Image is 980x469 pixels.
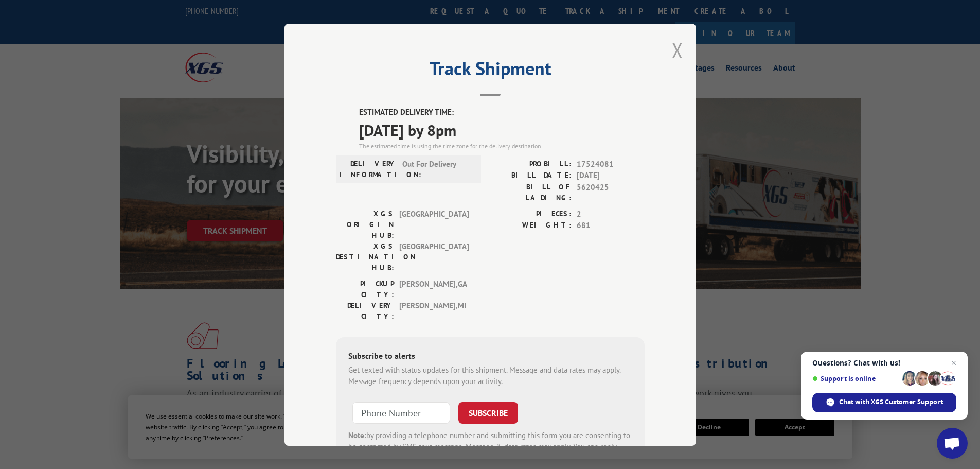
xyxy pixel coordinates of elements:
span: [DATE] [577,170,645,182]
span: [DATE] by 8pm [359,118,645,141]
label: WEIGHT: [490,220,572,232]
button: Close modal [672,37,683,64]
label: BILL OF LADING: [490,181,572,203]
span: Close chat [948,357,960,369]
label: XGS ORIGIN HUB: [336,208,394,240]
label: DELIVERY INFORMATION: [339,158,397,180]
h2: Track Shipment [336,61,645,81]
span: Support is online [812,375,899,383]
strong: Note: [348,430,366,440]
label: DELIVERY CITY: [336,300,394,321]
div: Chat with XGS Customer Support [812,393,956,412]
label: ESTIMATED DELIVERY TIME: [359,107,645,118]
label: PROBILL: [490,158,572,170]
label: PIECES: [490,208,572,220]
span: [PERSON_NAME] , MI [399,300,469,321]
span: 17524081 [577,158,645,170]
span: Chat with XGS Customer Support [839,397,943,407]
div: Open chat [937,428,968,459]
span: [GEOGRAPHIC_DATA] [399,208,469,240]
label: BILL DATE: [490,170,572,182]
button: SUBSCRIBE [458,402,518,423]
span: Questions? Chat with us! [812,359,956,367]
span: [GEOGRAPHIC_DATA] [399,240,469,273]
div: by providing a telephone number and submitting this form you are consenting to be contacted by SM... [348,429,632,464]
label: PICKUP CITY: [336,278,394,300]
label: XGS DESTINATION HUB: [336,240,394,273]
span: 2 [577,208,645,220]
input: Phone Number [352,402,450,423]
span: [PERSON_NAME] , GA [399,278,469,300]
span: 5620425 [577,181,645,203]
span: Out For Delivery [402,158,472,180]
span: 681 [577,220,645,232]
div: The estimated time is using the time zone for the delivery destination. [359,141,645,150]
div: Get texted with status updates for this shipment. Message and data rates may apply. Message frequ... [348,364,632,387]
div: Subscribe to alerts [348,349,632,364]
